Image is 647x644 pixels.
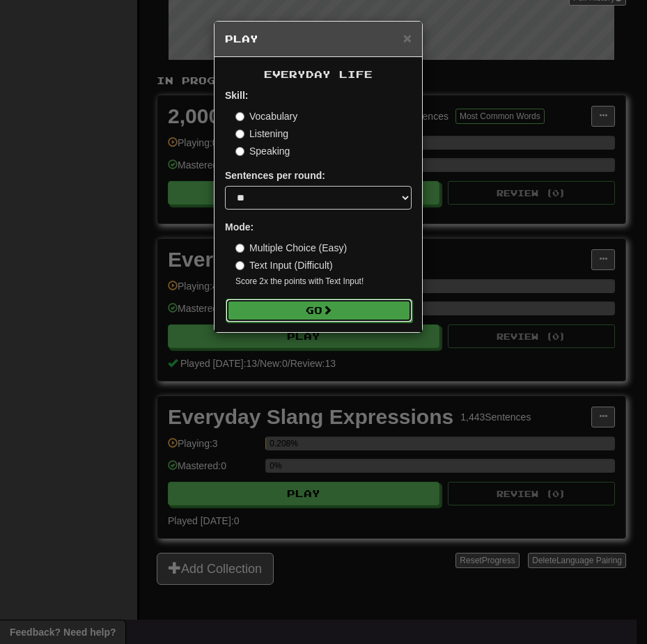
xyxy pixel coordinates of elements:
label: Vocabulary [235,109,297,123]
button: Close [403,31,412,45]
input: Multiple Choice (Easy) [235,244,244,253]
span: × [403,30,412,46]
input: Text Input (Difficult) [235,261,244,270]
h5: Play [225,32,412,46]
label: Text Input (Difficult) [235,258,333,272]
strong: Skill: [225,90,248,101]
input: Speaking [235,147,244,156]
label: Sentences per round: [225,168,325,182]
strong: Mode: [225,221,254,233]
label: Speaking [235,144,290,158]
label: Multiple Choice (Easy) [235,241,347,255]
input: Listening [235,129,244,139]
small: Score 2x the points with Text Input ! [235,276,412,288]
label: Listening [235,127,288,141]
span: Everyday Life [264,68,373,80]
button: Go [226,299,412,322]
input: Vocabulary [235,112,244,121]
